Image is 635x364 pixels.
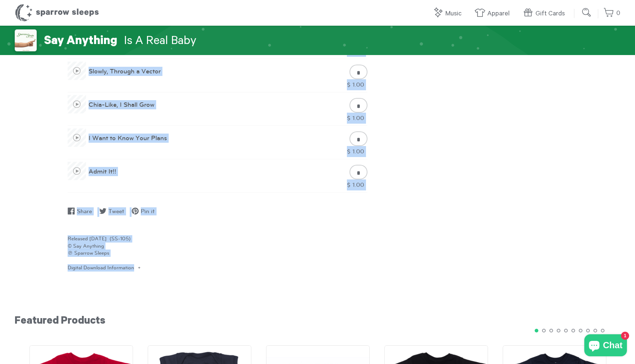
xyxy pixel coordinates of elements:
h2: Featured Products [15,315,620,329]
span: Share [77,207,92,215]
button: 10 of 10 [598,326,606,334]
div: $ 1.00 [344,179,367,190]
button: 6 of 10 [569,326,576,334]
a: Admit It!! [68,166,117,185]
a: Chia-Like, I Shall Grow [68,99,155,119]
button: 1 of 10 [532,326,539,334]
div: ℗ Sparrow Sleeps [68,250,367,257]
div: © Say Anything [68,243,367,250]
button: 5 of 10 [562,326,569,334]
span: Released [DATE] [68,236,107,241]
a: I Want to Know Your Plans [68,133,168,152]
span: Tweet [108,207,124,215]
div: $ 1.00 [344,79,367,90]
h1: Sparrow Sleeps [15,4,99,22]
button: 3 of 10 [547,326,554,334]
input: Submit [580,5,594,20]
button: 4 of 10 [554,326,562,334]
div: $ 1.00 [344,146,367,157]
inbox-online-store-chat: Shopify online store chat [582,334,629,358]
div: $ 1.00 [344,113,367,124]
button: 8 of 10 [584,326,591,334]
img: Say Anything - Is A Real Baby [15,29,37,51]
span: (SS-105) [110,236,131,241]
a: Apparel [474,6,513,22]
span: Say Anything [44,36,117,49]
button: 9 of 10 [591,326,598,334]
span: Pin it [141,207,155,215]
a: Slowly, Through a Vector [68,66,161,85]
div: Digital Download Information [68,265,141,270]
span: Is A Real Baby [124,36,196,49]
a: 0 [603,6,620,21]
button: 2 of 10 [539,326,547,334]
a: Gift Cards [523,6,568,22]
button: 7 of 10 [576,326,584,334]
a: Music [433,6,465,22]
